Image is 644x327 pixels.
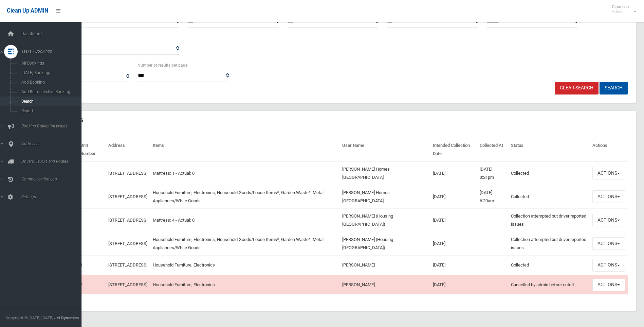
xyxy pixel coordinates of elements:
[477,185,508,208] td: [DATE] 6:20am
[339,275,430,294] td: [PERSON_NAME]
[430,255,477,275] td: [DATE]
[339,232,430,255] td: [PERSON_NAME] (Housing [GEOGRAPHIC_DATA])
[108,241,147,246] a: [STREET_ADDRESS]
[19,99,81,104] span: Search
[108,262,147,268] a: [STREET_ADDRESS]
[339,185,430,208] td: [PERSON_NAME] Homes [GEOGRAPHIC_DATA]
[108,282,147,287] a: [STREET_ADDRESS]
[106,138,150,161] th: Address
[508,255,590,275] td: Collected
[339,208,430,232] td: [PERSON_NAME] (Housing [GEOGRAPHIC_DATA])
[590,138,628,161] th: Actions
[508,161,590,185] td: Collected
[108,218,147,223] a: [STREET_ADDRESS]
[19,70,81,75] span: [DATE] Bookings
[430,208,477,232] td: [DATE]
[19,89,81,94] span: Add Retrospective Booking
[150,138,339,161] th: Items
[150,255,339,275] td: Household Furniture, Electronics
[150,232,339,255] td: Household Furniture, Electronics, Household Goods/Loose Items*, Garden Waste*, Metal Appliances/W...
[7,7,48,14] span: Clean Up ADMIN
[600,82,628,94] button: Search
[54,315,79,320] strong: Jet Dynamics
[508,185,590,208] td: Collected
[19,108,81,113] span: Report
[508,138,590,161] th: Status
[477,161,508,185] td: [DATE] 3:21pm
[592,214,625,226] button: Actions
[19,159,87,164] span: Drivers, Trucks and Routes
[430,161,477,185] td: [DATE]
[592,259,625,272] button: Actions
[430,138,477,161] th: Intended Collection Date
[612,9,629,14] small: Admin
[508,208,590,232] td: Collection attempted but driver reported issues
[592,190,625,203] button: Actions
[137,62,187,69] label: Number of results per page
[150,185,339,208] td: Household Furniture, Electronics, Household Goods/Loose Items*, Garden Waste*, Metal Appliances/W...
[430,275,477,294] td: [DATE]
[108,171,147,176] a: [STREET_ADDRESS]
[108,194,147,199] a: [STREET_ADDRESS]
[592,237,625,250] button: Actions
[592,167,625,179] button: Actions
[477,138,508,161] th: Collected At
[19,80,81,85] span: Add Booking
[19,141,87,146] span: Addresses
[508,275,590,294] td: Cancelled by admin before cutoff
[508,232,590,255] td: Collection attempted but driver reported issues
[592,279,625,291] button: Actions
[77,255,106,275] td: 1
[19,177,87,182] span: Communication Log
[150,208,339,232] td: Mattress: 4 - Actual: 0
[430,232,477,255] td: [DATE]
[77,275,106,294] td: 2
[19,194,87,199] span: Settings
[150,161,339,185] td: Mattress: 1 - Actual: 0
[5,315,53,320] span: Copyright © [DATE]-[DATE]
[19,31,87,36] span: Dashboard
[339,255,430,275] td: [PERSON_NAME]
[19,61,81,66] span: All Bookings
[19,49,87,54] span: Tasks / Bookings
[77,138,106,161] th: Unit Number
[430,185,477,208] td: [DATE]
[150,275,339,294] td: Household Furniture, Electronics
[339,138,430,161] th: User Name
[339,161,430,185] td: [PERSON_NAME] Homes [GEOGRAPHIC_DATA]
[555,82,599,94] a: Clear Search
[19,124,87,128] span: Booking Collection Issues
[608,4,636,14] span: Clean Up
